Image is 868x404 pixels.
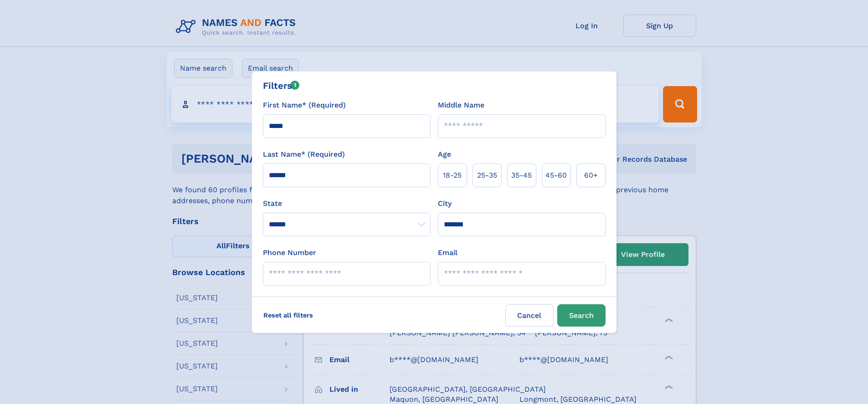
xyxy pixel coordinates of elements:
div: Filters [263,79,300,92]
label: Cancel [505,304,554,327]
label: Email [438,247,457,258]
label: Reset all filters [257,304,319,326]
label: Middle Name [438,100,484,111]
button: Search [557,304,606,327]
label: First Name* (Required) [263,100,346,111]
label: Last Name* (Required) [263,149,345,160]
label: City [438,198,452,209]
label: Age [438,149,451,160]
span: 18‑25 [443,170,462,181]
label: Phone Number [263,247,316,258]
span: 35‑45 [511,170,532,181]
span: 45‑60 [545,170,567,181]
label: State [263,198,431,209]
span: 60+ [584,170,598,181]
span: 25‑35 [477,170,497,181]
